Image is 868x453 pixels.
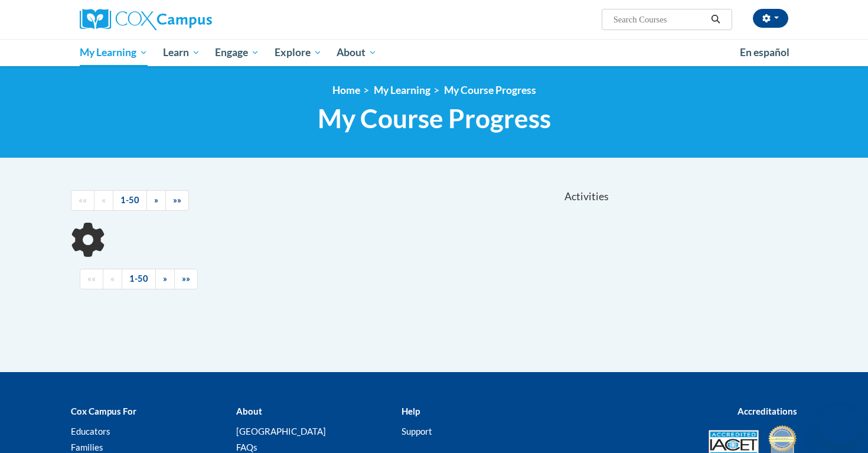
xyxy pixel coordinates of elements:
span: My Learning [80,45,148,60]
b: About [236,406,262,416]
a: End [165,190,189,211]
span: En español [740,46,789,58]
a: Families [71,442,103,452]
a: Learn [155,39,208,66]
a: Begining [71,190,94,211]
button: Search [707,12,725,27]
div: Main menu [62,39,806,66]
a: Begining [80,269,103,289]
span: Explore [275,45,322,60]
span: About [337,45,377,60]
a: Educators [71,426,110,436]
a: Previous [94,190,113,211]
span: «« [87,273,96,283]
a: Previous [103,269,122,289]
a: My Learning [72,39,155,66]
iframe: Button to launch messaging window [821,406,859,444]
input: Search Courses [612,12,707,27]
span: »» [173,195,181,205]
a: Next [146,190,166,211]
a: My Course Progress [444,84,536,96]
b: Accreditations [738,406,797,416]
a: Cox Campus [80,9,304,30]
img: Cox Campus [80,9,212,30]
button: Account Settings [753,9,788,28]
a: En español [732,40,797,65]
span: « [102,195,106,205]
span: » [163,273,167,283]
span: Learn [163,45,200,60]
span: « [110,273,115,283]
span: Engage [215,45,259,60]
span: Activities [564,190,609,203]
a: End [174,269,198,289]
span: »» [182,273,190,283]
a: [GEOGRAPHIC_DATA] [236,426,326,436]
b: Help [402,406,420,416]
a: Explore [267,39,329,66]
a: Support [402,426,432,436]
a: Engage [207,39,267,66]
a: FAQs [236,442,257,452]
span: «« [79,195,87,205]
a: 1-50 [122,269,156,289]
b: Cox Campus For [71,406,136,416]
span: » [154,195,158,205]
a: My Learning [374,84,430,96]
a: Next [155,269,175,289]
a: 1-50 [113,190,147,211]
a: About [329,39,385,66]
a: Home [332,84,360,96]
span: My Course Progress [318,103,551,134]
